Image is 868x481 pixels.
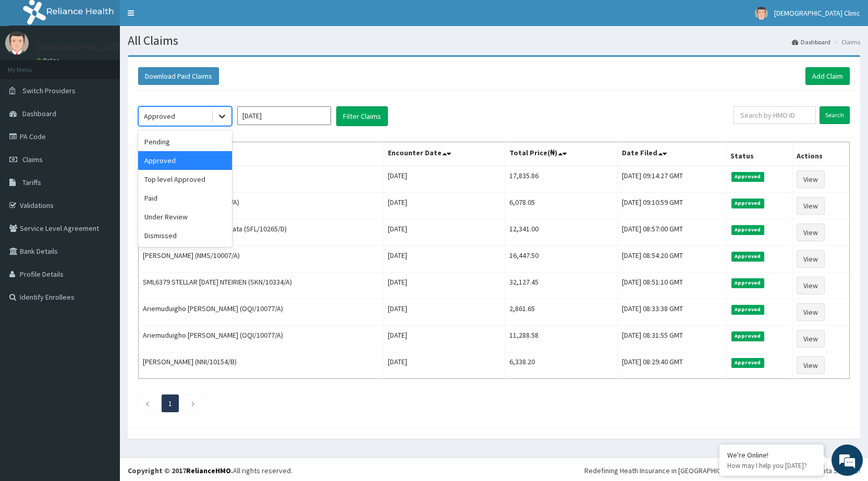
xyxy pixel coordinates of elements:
[618,219,726,246] td: [DATE] 08:57:00 GMT
[139,219,384,246] td: Goodness Oluwadarasimi Apata (SFL/10265/D)
[384,326,505,352] td: [DATE]
[733,106,816,124] input: Search by HMO ID
[731,331,764,341] span: Approved
[731,252,764,261] span: Approved
[168,399,172,408] a: Page 1 is your current page
[19,52,42,78] img: d_794563401_company_1708531726252_794563401
[797,330,825,348] a: View
[820,106,850,124] input: Search
[384,299,505,326] td: [DATE]
[60,131,144,237] span: We're online!
[139,326,384,352] td: Ariemuduigho [PERSON_NAME] (OQI/10077/A)
[774,8,860,18] span: [DEMOGRAPHIC_DATA] Clinic
[797,170,825,188] a: View
[792,38,830,46] a: Dashboard
[618,326,726,352] td: [DATE] 08:31:55 GMT
[384,219,505,246] td: [DATE]
[5,285,199,321] textarea: Type your message and hit 'Enter'
[22,155,43,164] span: Claims
[797,250,825,268] a: View
[54,58,175,72] div: Chat with us now
[384,193,505,219] td: [DATE]
[797,303,825,321] a: View
[384,166,505,193] td: [DATE]
[138,170,232,189] div: Top level Approved
[139,166,384,193] td: Peace Apata (SFL/10265/B)
[22,178,41,187] span: Tariffs
[384,352,505,379] td: [DATE]
[384,142,505,166] th: Encounter Date
[797,197,825,215] a: View
[618,193,726,219] td: [DATE] 09:10:59 GMT
[832,38,860,46] li: Claims
[138,207,232,226] div: Under Review
[584,465,860,476] div: Redefining Heath Insurance in [GEOGRAPHIC_DATA] using Telemedicine and Data Science!
[186,466,231,475] a: RelianceHMO
[139,352,384,379] td: [PERSON_NAME] (NNI/10154/B)
[139,142,384,166] th: Name
[505,166,618,193] td: 17,835.86
[731,172,764,181] span: Approved
[336,106,388,126] button: Filter Claims
[138,151,232,170] div: Approved
[805,67,850,85] a: Add Claim
[384,246,505,273] td: [DATE]
[505,246,618,273] td: 16,447.50
[138,189,232,207] div: Paid
[731,358,764,367] span: Approved
[618,273,726,299] td: [DATE] 08:51:10 GMT
[5,31,29,55] img: User Image
[505,142,618,166] th: Total Price(₦)
[36,57,62,64] a: Online
[22,86,76,95] span: Switch Providers
[505,219,618,246] td: 12,341.00
[139,299,384,326] td: Ariemuduigho [PERSON_NAME] (OQI/10077/A)
[731,225,764,235] span: Approved
[237,106,331,125] input: Select Month and Year
[384,273,505,299] td: [DATE]
[618,352,726,379] td: [DATE] 08:29:40 GMT
[727,461,816,470] p: How may I help you today?
[128,466,233,475] strong: Copyright © 2017 .
[618,166,726,193] td: [DATE] 09:14:27 GMT
[618,299,726,326] td: [DATE] 08:33:38 GMT
[138,226,232,245] div: Dismissed
[171,5,196,30] div: Minimize live chat window
[139,246,384,273] td: [PERSON_NAME] (NMS/10007/A)
[128,34,860,47] h1: All Claims
[505,193,618,219] td: 6,078.05
[731,278,764,288] span: Approved
[731,199,764,208] span: Approved
[618,142,726,166] th: Date Filed
[145,399,150,408] a: Previous page
[731,305,764,314] span: Approved
[138,67,219,85] button: Download Paid Claims
[505,352,618,379] td: 6,338.20
[797,224,825,241] a: View
[36,42,153,52] p: [DEMOGRAPHIC_DATA] Clinic
[505,326,618,352] td: 11,288.58
[727,450,816,460] div: We're Online!
[138,132,232,151] div: Pending
[505,299,618,326] td: 2,861.65
[144,111,175,121] div: Approved
[755,7,768,20] img: User Image
[139,193,384,219] td: [PERSON_NAME] (ERM/10040/A)
[618,246,726,273] td: [DATE] 08:54:20 GMT
[726,142,792,166] th: Status
[505,273,618,299] td: 32,127.45
[22,109,56,118] span: Dashboard
[139,273,384,299] td: SML6379 STELLAR [DATE] NTEIRIEN (SKN/10334/A)
[797,277,825,294] a: View
[797,356,825,374] a: View
[792,142,849,166] th: Actions
[191,399,195,408] a: Next page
